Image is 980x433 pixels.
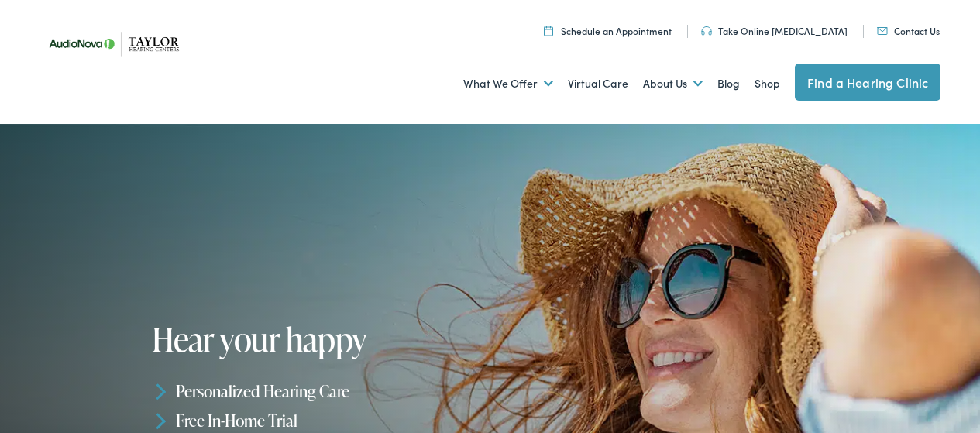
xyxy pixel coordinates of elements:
[152,376,495,406] li: Personalized Hearing Care
[463,55,553,112] a: What We Offer
[643,55,703,112] a: About Us
[544,26,553,36] img: utility icon
[701,24,848,37] a: Take Online [MEDICAL_DATA]
[568,55,628,112] a: Virtual Care
[544,24,672,37] a: Schedule an Appointment
[877,24,940,37] a: Contact Us
[877,27,888,35] img: utility icon
[701,26,712,36] img: utility icon
[755,55,780,112] a: Shop
[717,55,740,112] a: Blog
[795,64,940,101] a: Find a Hearing Clinic
[152,321,495,357] h1: Hear your happy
